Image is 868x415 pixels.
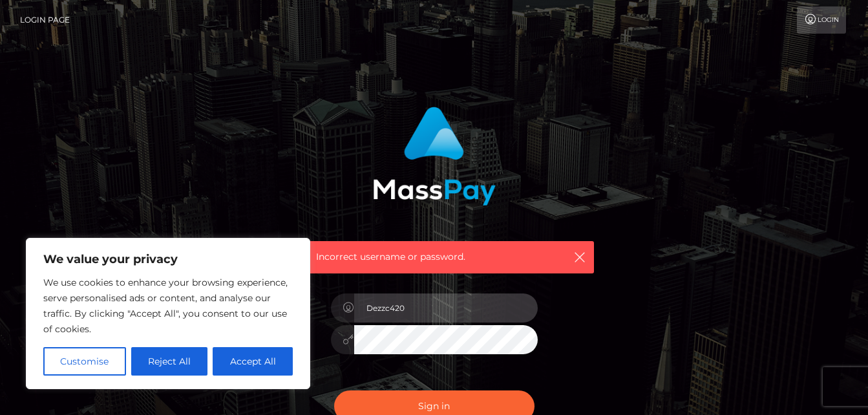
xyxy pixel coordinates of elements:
button: Customise [43,347,126,376]
button: Accept All [213,347,293,376]
p: We use cookies to enhance your browsing experience, serve personalised ads or content, and analys... [43,275,293,337]
span: Incorrect username or password. [316,250,552,264]
img: MassPay Login [373,107,496,206]
a: Login [797,6,846,34]
div: We value your privacy [26,238,310,389]
input: Username... [354,293,538,323]
button: Reject All [131,347,208,376]
a: Login Page [20,6,70,34]
p: We value your privacy [43,251,293,267]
